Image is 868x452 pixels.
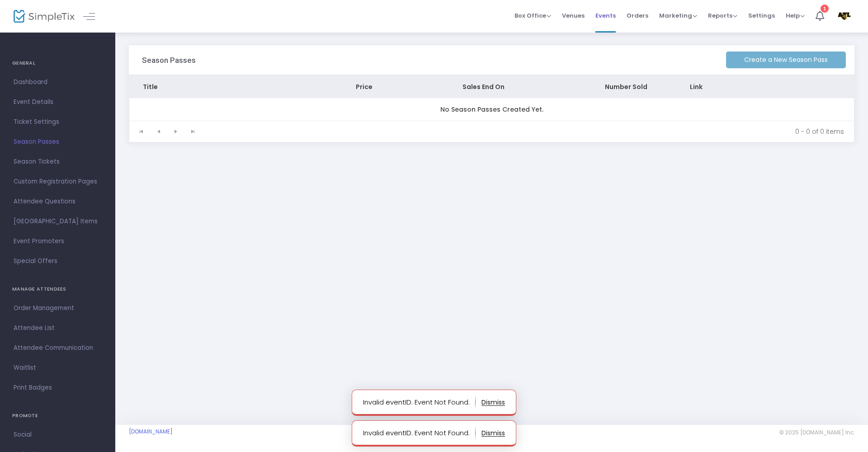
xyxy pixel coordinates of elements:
h4: PROMOTE [12,407,103,425]
span: Season Passes [14,136,102,148]
h4: GENERAL [12,54,103,72]
p: Invalid eventID. Event Not Found. [363,426,476,440]
span: Settings [748,4,775,27]
span: Venues [562,4,585,27]
span: Dashboard [14,76,102,88]
span: Social [14,429,102,441]
h3: Season Passes [142,56,196,65]
span: Attendee List [14,322,102,334]
span: Marketing [659,11,697,20]
span: Reports [708,11,737,20]
kendo-pager-info: 0 - 0 of 0 items [208,127,844,136]
span: Help [786,11,805,20]
span: Waitlist [14,362,102,374]
div: Data table [129,75,854,121]
th: Title [129,75,342,98]
th: Link [676,75,783,98]
a: [DOMAIN_NAME] [129,428,173,435]
span: Event Details [14,96,102,108]
span: Orders [627,4,648,27]
span: Ticket Settings [14,116,102,128]
button: dismiss [481,426,505,440]
th: Price [342,75,449,98]
th: Number Sold [591,75,677,98]
div: 1 [821,3,829,11]
span: Attendee Communication [14,342,102,354]
span: Box Office [514,11,551,20]
span: Event Promoters [14,235,102,247]
td: No Season Passes Created Yet. [129,98,854,121]
span: © 2025 [DOMAIN_NAME] Inc. [779,429,854,436]
span: Attendee Questions [14,196,102,207]
span: Order Management [14,302,102,314]
span: Special Offers [14,255,102,267]
button: dismiss [481,395,505,410]
span: Season Tickets [14,156,102,168]
span: [GEOGRAPHIC_DATA] Items [14,216,102,227]
p: Invalid eventID. Event Not Found. [363,395,476,410]
span: Events [595,4,616,27]
th: Sales End On [449,75,591,98]
span: Custom Registration Pages [14,176,102,188]
span: Print Badges [14,382,102,394]
h4: MANAGE ATTENDEES [12,280,103,298]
